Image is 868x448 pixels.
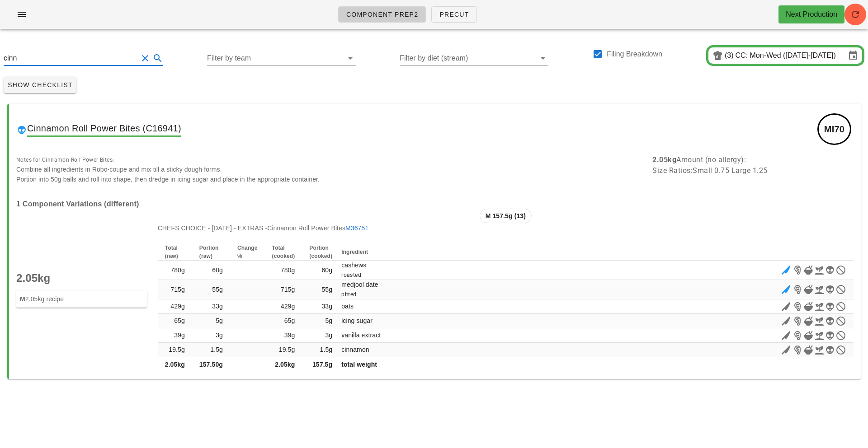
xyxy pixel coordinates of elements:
td: 715g [158,280,192,299]
span: pitted [341,291,360,298]
div: MI70 [817,113,851,145]
td: 19.5g [265,343,302,357]
td: 429g [265,299,302,314]
td: total weight [340,357,531,372]
div: Next Production [786,9,837,20]
label: Filing Breakdown [607,50,662,59]
td: 39g [265,328,302,343]
td: 780g [265,261,302,280]
td: 33g [192,299,230,314]
th: Ingredient [340,244,531,261]
strong: M [20,295,25,303]
span: medjool date [341,281,378,288]
span: icing sugar [341,317,373,324]
span: roasted [341,272,365,278]
p: 2.05kg [16,273,147,283]
td: 157.5g [302,357,340,372]
div: 2.05kg recipe [16,290,147,308]
th: Portion (cooked) [302,244,340,261]
span: Notes for Cinnamon Roll Power Bites: [16,157,114,163]
div: (3) [725,51,736,60]
span: Cinnamon Roll Power Bites (C16941) [27,121,181,137]
span: M 157.5g (13) [486,209,526,223]
td: 1.5g [192,343,230,357]
a: Component Prep2 [338,6,426,23]
td: 715g [265,280,302,299]
td: 39g [158,328,192,343]
span: 5g [325,317,332,324]
h3: 1 Component Variations (different) [16,199,854,209]
span: Chefs Choice - [DATE] - extras - [158,224,268,232]
td: 5g [192,314,230,328]
span: vanilla extract [341,331,381,339]
a: M36751 [345,224,368,232]
button: Show Checklist [4,77,76,93]
th: Portion (raw) [192,244,230,261]
td: 429g [158,299,192,314]
span: 60g [321,266,332,274]
span: 55g [321,286,332,293]
td: 65g [158,314,192,328]
span: Show Checklist [7,81,73,89]
span: 1.5g [320,346,333,353]
span: Component Prep2 [346,11,419,18]
td: 19.5g [158,343,192,357]
button: Clear Search [140,53,151,64]
span: cinnamon [341,346,369,353]
span: Precut [439,11,469,18]
td: 65g [265,314,302,328]
td: 3g [192,328,230,343]
td: 780g [158,261,192,280]
span: 33g [321,303,332,310]
td: 55g [192,280,230,299]
span: Cinnamon Roll Power Bites [267,224,368,232]
span: Portion into 50g balls and roll into shape, then dredge in icing sugar and place in the appropria... [16,176,320,183]
td: 2.05kg [158,357,192,372]
span: cashews [341,261,366,269]
a: Precut [431,6,476,23]
td: 157.50g [192,357,230,372]
th: Total (raw) [158,244,192,261]
div: Filter by diet (stream) [400,51,548,65]
span: oats [341,303,354,310]
span: Combine all ingredients in Robo-coupe and mix till a sticky dough forms. [16,166,222,173]
th: Change % [230,244,265,261]
span: 3g [325,331,332,339]
div: Filter by team [207,51,356,65]
td: 60g [192,261,230,280]
td: 2.05kg [265,357,302,372]
b: 2.05kg [652,155,676,164]
div: Amount (no allergy): Size Ratios: Small 0.75 Large 1.25 [647,149,859,190]
th: Total (cooked) [265,244,302,261]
